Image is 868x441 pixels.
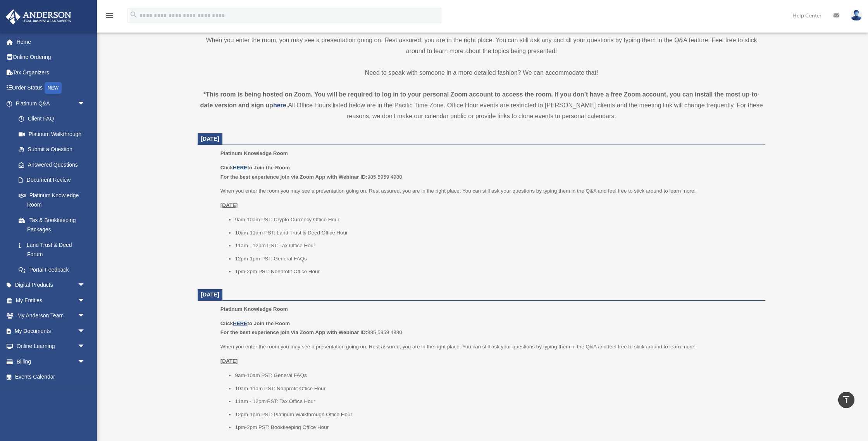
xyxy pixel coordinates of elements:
div: NEW [45,82,62,94]
a: menu [105,14,114,20]
a: Document Review [11,172,97,188]
p: 985 5959 4980 [220,163,760,181]
span: arrow_drop_down [77,323,93,339]
p: 985 5959 4980 [220,319,760,337]
li: 10am-11am PST: Land Trust & Deed Office Hour [235,228,760,238]
a: here [273,102,286,109]
span: Platinum Knowledge Room [220,150,288,156]
li: 9am-10am PST: General FAQs [235,371,760,380]
b: For the best experience join via Zoom App with Webinar ID: [220,329,367,335]
strong: *This room is being hosted on Zoom. You will be required to log in to your personal Zoom account ... [200,91,759,109]
a: Platinum Knowledge Room [11,188,93,212]
b: Click to Join the Room [220,320,290,326]
strong: . [286,102,288,109]
a: Tax Organizers [5,65,97,80]
li: 11am - 12pm PST: Tax Office Hour [235,241,760,250]
a: Client FAQ [11,111,97,127]
a: vertical_align_top [838,392,854,408]
u: [DATE] [220,202,238,208]
img: User Pic [851,10,862,21]
a: Billingarrow_drop_down [5,354,97,369]
a: Portal Feedback [11,262,97,277]
span: arrow_drop_down [77,354,93,370]
a: My Anderson Teamarrow_drop_down [5,308,97,324]
p: When you enter the room you may see a presentation going on. Rest assured, you are in the right p... [220,186,760,196]
li: 11am - 12pm PST: Tax Office Hour [235,397,760,406]
a: Answered Questions [11,157,97,172]
span: arrow_drop_down [77,277,93,293]
p: When you enter the room, you may see a presentation going on. Rest assured, you are in the right ... [198,35,765,57]
a: Platinum Q&Aarrow_drop_down [5,96,97,111]
li: 1pm-2pm PST: Bookkeeping Office Hour [235,423,760,432]
img: Anderson Advisors Platinum Portal [3,9,74,24]
span: [DATE] [201,291,219,298]
span: arrow_drop_down [77,339,93,355]
li: 12pm-1pm PST: Platinum Walkthrough Office Hour [235,410,760,419]
a: Online Learningarrow_drop_down [5,339,97,354]
a: My Entitiesarrow_drop_down [5,293,97,308]
li: 10am-11am PST: Nonprofit Office Hour [235,384,760,393]
li: 9am-10am PST: Crypto Currency Office Hour [235,215,760,224]
b: Click to Join the Room [220,165,290,171]
div: All Office Hours listed below are in the Pacific Time Zone. Office Hour events are restricted to ... [198,89,765,122]
li: 12pm-1pm PST: General FAQs [235,254,760,264]
a: My Documentsarrow_drop_down [5,323,97,339]
a: Platinum Walkthrough [11,126,97,142]
li: 1pm-2pm PST: Nonprofit Office Hour [235,267,760,276]
a: Digital Productsarrow_drop_down [5,277,97,293]
i: vertical_align_top [842,395,851,404]
b: For the best experience join via Zoom App with Webinar ID: [220,174,367,180]
span: [DATE] [201,136,219,142]
span: arrow_drop_down [77,96,93,112]
span: arrow_drop_down [77,308,93,324]
span: Platinum Knowledge Room [220,306,288,312]
a: Events Calendar [5,369,97,385]
a: Order StatusNEW [5,80,97,96]
span: arrow_drop_down [77,293,93,308]
u: [DATE] [220,358,238,364]
a: HERE [233,165,247,171]
p: When you enter the room you may see a presentation going on. Rest assured, you are in the right p... [220,342,760,351]
a: Online Ordering [5,50,97,65]
a: HERE [233,320,247,326]
i: menu [105,11,114,20]
a: Submit a Question [11,142,97,157]
a: Tax & Bookkeeping Packages [11,212,97,237]
i: search [129,10,138,19]
a: Home [5,34,97,50]
p: Need to speak with someone in a more detailed fashion? We can accommodate that! [198,67,765,78]
a: Land Trust & Deed Forum [11,237,97,262]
